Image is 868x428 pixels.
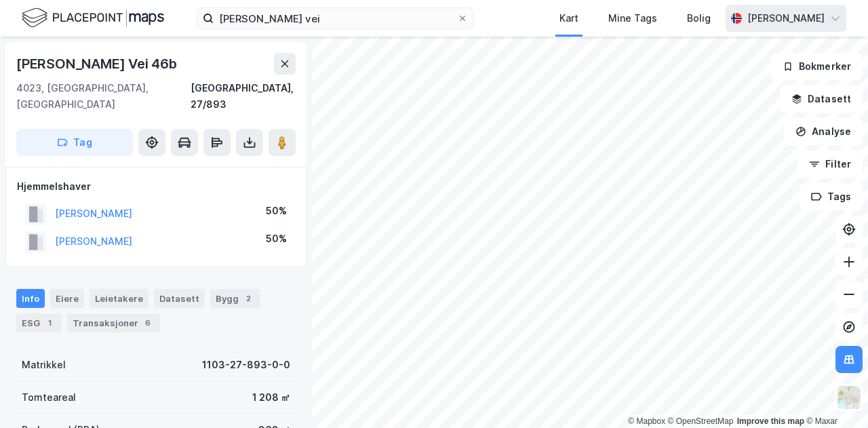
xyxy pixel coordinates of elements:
button: Datasett [780,85,863,113]
div: 6 [141,316,155,330]
input: Søk på adresse, matrikkel, gårdeiere, leietakere eller personer [214,8,457,28]
div: 50% [266,203,287,219]
button: Filter [797,151,863,178]
div: Leietakere [90,289,149,308]
div: [PERSON_NAME] [747,10,825,26]
div: Bygg [210,289,260,308]
div: Mine Tags [608,10,657,26]
button: Tag [16,129,133,156]
div: 2 [241,292,255,305]
img: logo.f888ab2527a4732fd821a326f86c7f29.svg [22,6,164,30]
div: Transaksjoner [67,313,160,332]
div: Info [16,289,45,308]
button: Tags [800,183,863,210]
div: Eiere [50,289,84,308]
div: 4023, [GEOGRAPHIC_DATA], [GEOGRAPHIC_DATA] [16,80,191,113]
div: Tomteareal [22,389,76,406]
div: Matrikkel [22,357,66,373]
div: ESG [16,313,62,332]
div: Kart [559,10,578,26]
iframe: Chat Widget [800,363,868,428]
div: Bolig [687,10,711,26]
div: [PERSON_NAME] Vei 46b [16,53,180,75]
div: 50% [266,231,287,247]
a: OpenStreetMap [668,416,734,426]
div: 1 [43,316,56,330]
div: [GEOGRAPHIC_DATA], 27/893 [191,80,296,113]
button: Analyse [784,118,863,145]
div: Hjemmelshaver [17,178,295,195]
div: 1 208 ㎡ [252,389,290,406]
a: Improve this map [737,416,804,426]
div: Datasett [154,289,205,308]
button: Bokmerker [771,53,863,80]
div: 1103-27-893-0-0 [202,357,290,373]
a: Mapbox [628,416,665,426]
